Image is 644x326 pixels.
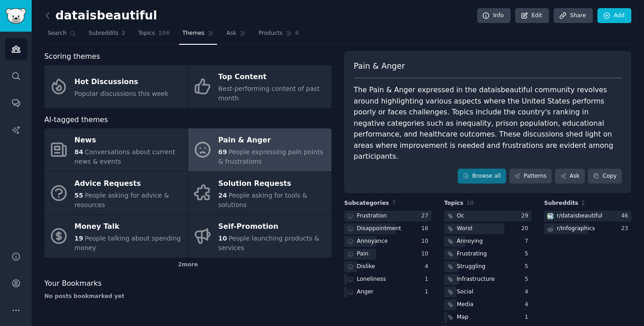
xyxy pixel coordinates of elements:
[44,172,188,215] a: Advice Requests55People asking for advice & resources
[75,235,181,251] span: People talking about spending money
[444,299,531,311] a: Media4
[138,29,155,38] span: Topics
[44,215,188,258] a: Money Talk19People talking about spending money
[188,172,331,215] a: Solution Requests24People asking for tools & solutions
[218,235,227,242] span: 10
[357,250,369,258] div: Pain
[525,288,531,296] div: 4
[444,287,531,298] a: Social4
[425,263,431,271] div: 4
[188,215,331,258] a: Self-Promotion10People launching products & services
[344,274,431,285] a: Loneliness1
[544,223,631,235] a: r/Infographics23
[421,212,431,220] div: 27
[218,235,319,251] span: People launching products & services
[75,133,183,148] div: News
[75,148,83,156] span: 84
[444,261,531,273] a: Struggling5
[44,128,188,171] a: News84Conversations about current news & events
[85,26,128,45] a: Subreddits2
[457,263,485,271] div: Struggling
[344,199,389,208] span: Subcategories
[179,26,217,45] a: Themes
[344,261,431,273] a: Dislike4
[458,169,506,184] a: Browse all
[122,29,126,38] span: 2
[354,85,622,162] div: The Pain & Anger expressed in the dataisbeautiful community revolves around highlighting various ...
[75,90,169,97] span: Popular discussions this week
[344,211,431,222] a: Frustration27
[357,275,386,283] div: Loneliness
[588,169,622,184] button: Copy
[525,301,531,309] div: 4
[444,199,464,208] span: Topics
[158,29,170,38] span: 106
[515,8,549,24] a: Edit
[525,237,531,246] div: 7
[354,61,405,72] span: Pain & Anger
[218,85,320,102] span: Best-performing content of past month
[554,8,592,24] a: Share
[525,250,531,258] div: 5
[547,213,554,219] img: dataisbeautiful
[218,192,308,208] span: People asking for tools & solutions
[218,133,327,148] div: Pain & Anger
[357,212,387,220] div: Frustration
[182,29,204,38] span: Themes
[457,313,469,321] div: Map
[44,65,188,108] a: Hot DiscussionsPopular discussions this week
[89,29,118,38] span: Subreddits
[44,114,108,126] span: AI-tagged themes
[525,263,531,271] div: 5
[444,223,531,235] a: Worst20
[444,211,531,222] a: Oc29
[477,8,511,24] a: Info
[227,29,237,38] span: Ask
[357,237,388,246] div: Annoyance
[425,275,431,283] div: 1
[557,212,602,220] div: r/ dataisbeautiful
[218,148,323,165] span: People expressing pain points & frustrations
[421,237,431,246] div: 10
[218,176,327,191] div: Solution Requests
[259,29,283,38] span: Products
[135,26,173,45] a: Topics106
[44,26,79,45] a: Search
[357,288,374,296] div: Anger
[75,220,183,234] div: Money Talk
[75,176,183,191] div: Advice Requests
[44,293,331,301] div: No posts bookmarked yet
[218,220,327,234] div: Self-Promotion
[525,275,531,283] div: 5
[544,211,631,222] a: dataisbeautifulr/dataisbeautiful46
[621,225,631,233] div: 23
[75,192,169,208] span: People asking for advice & resources
[457,237,483,246] div: Annoying
[457,250,487,258] div: Frustrating
[218,148,227,156] span: 69
[444,312,531,323] a: Map1
[188,128,331,171] a: Pain & Anger69People expressing pain points & frustrations
[75,148,175,165] span: Conversations about current news & events
[444,274,531,285] a: Infrastructure5
[555,169,585,184] a: Ask
[75,235,83,242] span: 19
[44,51,100,62] span: Scoring themes
[392,200,396,206] span: 7
[218,192,227,199] span: 24
[457,275,495,283] div: Infrastructure
[223,26,249,45] a: Ask
[344,236,431,247] a: Annoyance10
[295,29,299,38] span: 6
[544,199,578,208] span: Subreddits
[597,8,631,24] a: Add
[525,313,531,321] div: 1
[582,200,585,206] span: 2
[421,225,431,233] div: 16
[344,249,431,260] a: Pain10
[188,65,331,108] a: Top ContentBest-performing content of past month
[621,212,631,220] div: 46
[421,250,431,258] div: 10
[75,192,83,199] span: 55
[457,288,473,296] div: Social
